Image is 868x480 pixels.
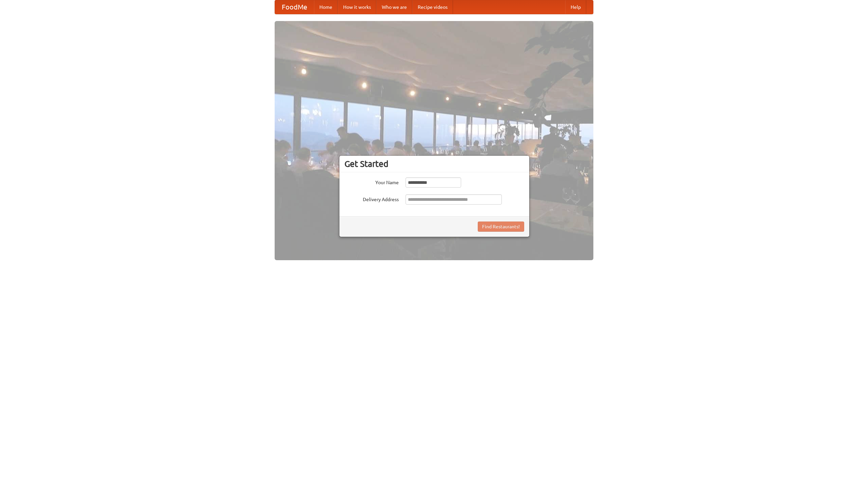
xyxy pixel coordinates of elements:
a: FoodMe [275,0,314,14]
button: Find Restaurants! [478,222,524,232]
a: Home [314,0,338,14]
a: How it works [338,0,376,14]
label: Delivery Address [344,194,399,203]
a: Recipe videos [412,0,453,14]
label: Your Name [344,177,399,186]
a: Help [565,0,586,14]
a: Who we are [376,0,412,14]
h3: Get Started [344,159,524,169]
